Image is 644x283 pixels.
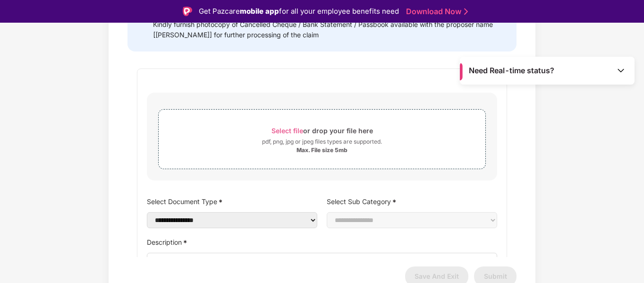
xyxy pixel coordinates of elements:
[271,127,303,135] span: Select file
[271,124,373,137] div: or drop your file here
[262,137,382,146] div: pdf, png, jpg or jpeg files types are supported.
[240,7,279,16] strong: mobile app
[297,146,347,154] div: Max. File size 5mb
[327,195,497,208] label: Select Sub Category
[159,117,485,162] span: Select fileor drop your file herepdf, png, jpg or jpeg files types are supported.Max. File size 5mb
[484,272,507,280] span: Submit
[147,195,317,208] label: Select Document Type
[406,7,465,17] a: Download Now
[147,235,497,249] label: Description
[153,19,505,40] div: Kindly furnish photocopy of Cancelled Cheque / Bank Statement / Passbook available with the propo...
[469,66,554,76] span: Need Real-time status?
[199,6,399,17] div: Get Pazcare for all your employee benefits need
[415,272,459,280] span: Save And Exit
[464,7,468,17] img: Stroke
[183,7,192,16] img: Logo
[616,66,626,75] img: Toggle Icon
